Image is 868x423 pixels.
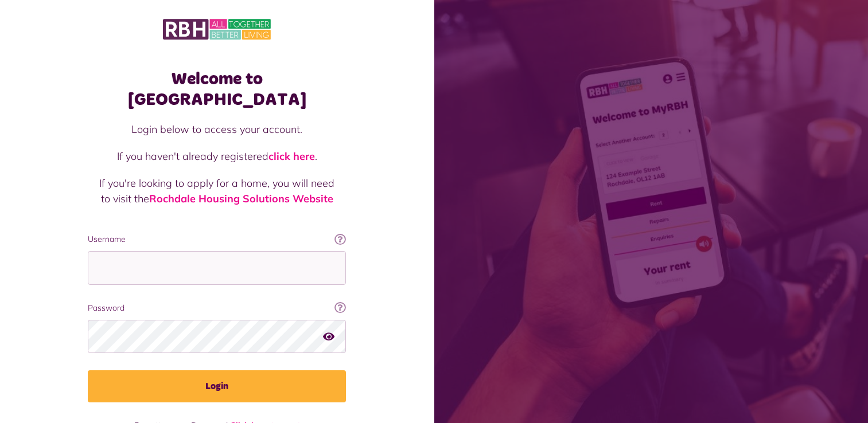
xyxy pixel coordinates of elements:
img: MyRBH [163,17,271,41]
p: If you're looking to apply for a home, you will need to visit the [99,175,334,206]
label: Password [88,302,346,314]
label: Username [88,233,346,245]
p: If you haven't already registered . [99,148,334,164]
p: Login below to access your account. [99,122,334,137]
button: Login [88,370,346,402]
a: click here [268,150,315,163]
a: Rochdale Housing Solutions Website [149,192,333,205]
h1: Welcome to [GEOGRAPHIC_DATA] [88,69,346,110]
